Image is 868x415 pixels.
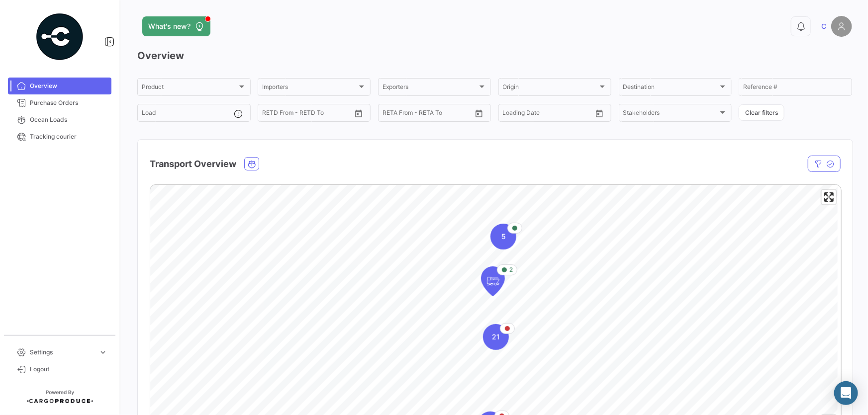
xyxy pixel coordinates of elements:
div: Map marker [483,324,509,350]
span: Exporters [383,85,478,92]
button: Ocean [245,158,259,170]
span: Importers [262,85,358,92]
span: Destination [623,85,719,92]
input: From [383,111,396,118]
span: Origin [503,85,598,92]
a: Tracking courier [8,128,111,145]
input: To [524,111,567,118]
button: What's new? [142,16,210,36]
div: Map marker [481,266,505,296]
span: Ocean Loads [30,115,107,124]
span: Product [142,85,237,92]
span: What's new? [148,21,191,31]
a: Overview [8,78,111,94]
div: Map marker [490,224,516,249]
a: Ocean Loads [8,111,111,128]
div: Abrir Intercom Messenger [834,381,858,405]
span: Logout [30,365,107,374]
button: Enter fullscreen [822,190,836,204]
a: Purchase Orders [8,94,111,111]
span: Overview [30,82,107,90]
span: Stakeholders [623,111,719,118]
span: 5 [501,232,506,242]
button: Open calendar [592,106,607,121]
button: Open calendar [351,106,366,121]
h3: Overview [137,49,852,63]
input: From [503,111,517,118]
img: powered-by.png [35,12,85,62]
button: Clear filters [739,104,784,121]
h4: Transport Overview [150,157,236,171]
span: expand_more [98,348,107,357]
input: From [262,111,276,118]
span: 2 [509,265,513,274]
span: Tracking courier [30,132,107,141]
input: To [283,111,326,118]
button: Open calendar [472,106,486,121]
span: C [821,21,826,31]
img: placeholder-user.png [831,16,852,37]
input: To [403,111,446,118]
span: Purchase Orders [30,98,107,107]
span: 21 [492,332,500,342]
span: Settings [30,348,95,357]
